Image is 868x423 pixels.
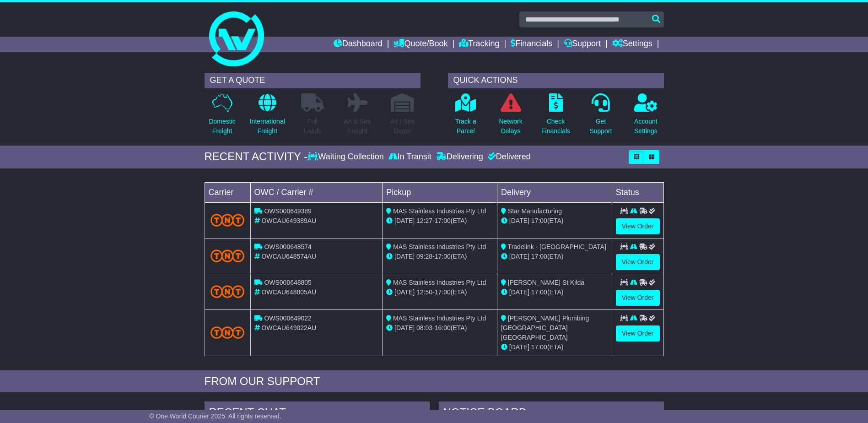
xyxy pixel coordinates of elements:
[205,375,664,388] div: FROM OUR SUPPORT
[531,253,547,260] span: 17:00
[261,324,316,331] span: OWCAU649022AU
[393,243,486,250] span: MAS Stainless Industries Pty Ltd
[616,290,660,306] a: View Order
[261,217,316,224] span: OWCAU649389AU
[616,254,660,270] a: View Order
[612,37,652,52] a: Settings
[261,288,316,296] span: OWCAU648805AU
[390,117,415,136] p: Air / Sea Depot
[509,343,529,351] span: [DATE]
[509,217,529,224] span: [DATE]
[205,150,308,163] div: RECENT ACTIVITY -
[612,182,663,202] td: Status
[435,217,451,224] span: 17:00
[434,152,485,162] div: Delivering
[435,324,451,331] span: 16:00
[394,324,415,331] span: [DATE]
[383,182,497,202] td: Pickup
[386,323,493,333] div: - (ETA)
[616,218,660,234] a: View Order
[149,412,281,420] span: © One World Courier 2025. All rights reserved.
[531,217,547,224] span: 17:00
[386,287,493,297] div: - (ETA)
[501,315,589,341] span: [PERSON_NAME] Plumbing [GEOGRAPHIC_DATA] [GEOGRAPHIC_DATA]
[508,279,584,286] span: [PERSON_NAME] St Kilda
[416,324,432,331] span: 08:03
[250,117,285,136] p: International Freight
[634,117,658,136] p: Account Settings
[386,216,493,226] div: - (ETA)
[416,217,432,224] span: 12:27
[386,252,493,261] div: - (ETA)
[448,73,664,88] div: QUICK ACTIONS
[531,343,547,351] span: 17:00
[210,249,245,262] img: TNT_Domestic.png
[501,252,608,261] div: (ETA)
[210,285,245,298] img: TNT_Domestic.png
[393,207,486,215] span: MAS Stainless Industries Pty Ltd
[394,288,415,296] span: [DATE]
[394,253,415,260] span: [DATE]
[334,37,383,52] a: Dashboard
[208,93,236,141] a: DomesticFreight
[589,117,612,136] p: Get Support
[205,182,250,202] td: Carrier
[264,279,312,286] span: OWS000648805
[386,152,434,162] div: In Transit
[416,288,432,296] span: 12:50
[261,253,316,260] span: OWCAU648574AU
[301,117,324,136] p: Full Loads
[531,288,547,296] span: 17:00
[541,117,570,136] p: Check Financials
[485,152,531,162] div: Delivered
[435,288,451,296] span: 17:00
[393,315,486,322] span: MAS Stainless Industries Pty Ltd
[616,325,660,342] a: View Order
[501,287,608,297] div: (ETA)
[459,37,499,52] a: Tracking
[307,152,386,162] div: Waiting Collection
[508,207,562,215] span: Star Manufacturing
[499,117,522,136] p: Network Delays
[344,117,371,136] p: Air & Sea Freight
[564,37,601,52] a: Support
[416,253,432,260] span: 09:28
[508,243,606,250] span: Tradelink - [GEOGRAPHIC_DATA]
[435,253,451,260] span: 17:00
[394,37,447,52] a: Quote/Book
[264,207,312,215] span: OWS000649389
[497,182,612,202] td: Delivery
[209,117,235,136] p: Domestic Freight
[210,214,245,226] img: TNT_Domestic.png
[250,182,383,202] td: OWC / Carrier #
[541,93,571,141] a: CheckFinancials
[509,288,529,296] span: [DATE]
[589,93,612,141] a: GetSupport
[509,253,529,260] span: [DATE]
[498,93,523,141] a: NetworkDelays
[511,37,552,52] a: Financials
[205,73,421,88] div: GET A QUOTE
[393,279,486,286] span: MAS Stainless Industries Pty Ltd
[501,216,608,226] div: (ETA)
[210,326,245,339] img: TNT_Domestic.png
[455,93,477,141] a: Track aParcel
[455,117,476,136] p: Track a Parcel
[264,315,312,322] span: OWS000649022
[264,243,312,250] span: OWS000648574
[394,217,415,224] span: [DATE]
[634,93,658,141] a: AccountSettings
[249,93,286,141] a: InternationalFreight
[501,342,608,352] div: (ETA)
